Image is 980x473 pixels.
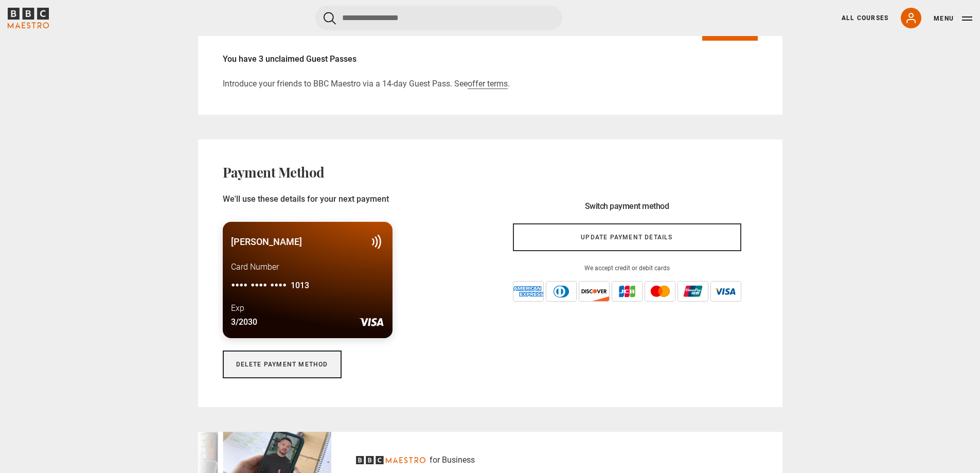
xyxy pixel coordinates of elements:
img: unionpay [678,281,708,302]
p: •••• •••• •••• [231,277,384,294]
svg: BBC Maestro [356,456,425,464]
p: Exp [231,302,244,314]
h2: Payment Method [223,164,325,181]
p: for Business [430,454,475,466]
img: visa [710,281,741,302]
img: mastercard [645,281,675,302]
p: 3/2030 [231,316,257,328]
p: [PERSON_NAME] [231,235,302,249]
a: offer terms [468,79,508,89]
img: jcb [612,281,643,302]
span: 1013 [291,277,309,294]
img: diners [546,281,577,302]
button: Toggle navigation [934,13,972,24]
img: visa [359,314,384,330]
input: Search [315,6,562,30]
p: We'll use these details for your next payment [223,193,484,205]
p: Card Number [231,261,384,273]
h3: Switch payment method [513,201,741,211]
svg: BBC Maestro [8,8,49,28]
p: You have 3 unclaimed Guest Passes [223,53,758,65]
a: Update payment details [513,223,741,251]
img: discover [579,281,610,302]
a: All Courses [842,13,888,23]
img: amex [513,281,544,302]
button: Submit the search query [324,12,336,25]
a: Delete payment method [223,351,342,378]
p: Introduce your friends to BBC Maestro via a 14-day Guest Pass. See . [223,78,758,90]
p: We accept credit or debit cards [513,264,741,273]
